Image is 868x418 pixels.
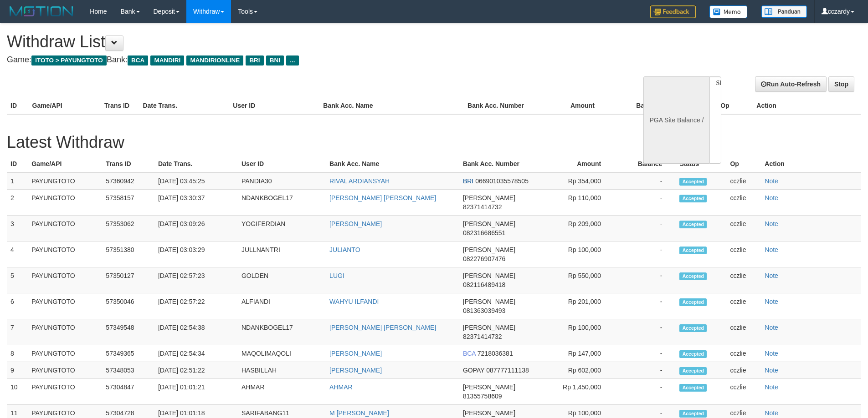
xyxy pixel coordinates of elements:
[679,324,707,332] span: Accepted
[679,247,707,254] span: Accepted
[615,216,676,242] td: -
[548,379,615,405] td: Rp 1,450,000
[7,379,28,405] td: 10
[329,367,382,374] a: [PERSON_NAME]
[154,242,238,267] td: [DATE] 03:03:29
[765,220,778,227] a: Note
[765,383,778,391] a: Note
[326,156,459,172] th: Bank Acc. Name
[463,281,505,288] span: 082116489418
[548,156,615,172] th: Amount
[650,5,696,18] img: Feedback.jpg
[755,76,827,92] a: Run Auto-Refresh
[548,267,615,293] td: Rp 550,000
[463,383,515,391] span: [PERSON_NAME]
[154,156,238,172] th: Date Trans.
[7,133,861,151] h1: Latest Withdraw
[238,267,326,293] td: GOLDEN
[615,156,676,172] th: Balance
[28,293,102,319] td: PAYUNGTOTO
[7,242,28,267] td: 4
[28,345,102,362] td: PAYUNGTOTO
[548,319,615,345] td: Rp 100,000
[28,379,102,405] td: PAYUNGTOTO
[765,367,778,374] a: Note
[679,410,707,418] span: Accepted
[615,267,676,293] td: -
[548,345,615,362] td: Rp 147,000
[7,190,28,216] td: 2
[238,216,326,242] td: YOGIFERDIAN
[154,362,238,379] td: [DATE] 02:51:22
[246,55,263,65] span: BRI
[7,362,28,379] td: 9
[229,97,319,114] th: User ID
[726,216,761,242] td: cczlie
[238,156,326,172] th: User ID
[548,190,615,216] td: Rp 110,000
[726,156,761,172] th: Op
[329,350,382,357] a: [PERSON_NAME]
[726,345,761,362] td: cczlie
[7,267,28,293] td: 5
[28,172,102,190] td: PAYUNGTOTO
[615,190,676,216] td: -
[463,350,476,357] span: BCA
[765,324,778,331] a: Note
[28,156,102,172] th: Game/API
[102,216,154,242] td: 57353062
[102,242,154,267] td: 57351380
[615,362,676,379] td: -
[548,216,615,242] td: Rp 209,000
[329,383,353,391] a: AHMAR
[329,324,436,331] a: [PERSON_NAME] [PERSON_NAME]
[329,220,382,227] a: [PERSON_NAME]
[154,216,238,242] td: [DATE] 03:09:26
[679,221,707,228] span: Accepted
[329,409,389,417] a: M [PERSON_NAME]
[726,242,761,267] td: cczlie
[463,333,502,340] span: 82371414732
[154,190,238,216] td: [DATE] 03:30:37
[238,172,326,190] td: PANDIA30
[463,203,502,211] span: 82371414732
[186,55,243,65] span: MANDIRIONLINE
[765,246,778,253] a: Note
[726,190,761,216] td: cczlie
[28,362,102,379] td: PAYUNGTOTO
[28,319,102,345] td: PAYUNGTOTO
[615,172,676,190] td: -
[459,156,548,172] th: Bank Acc. Number
[464,97,536,114] th: Bank Acc. Number
[463,324,515,331] span: [PERSON_NAME]
[463,229,505,237] span: 082316686551
[709,5,748,18] img: Button%20Memo.svg
[463,298,515,305] span: [PERSON_NAME]
[726,172,761,190] td: cczlie
[28,216,102,242] td: PAYUNGTOTO
[150,55,184,65] span: MANDIRI
[548,172,615,190] td: Rp 354,000
[717,97,753,114] th: Op
[7,345,28,362] td: 8
[7,33,570,51] h1: Withdraw List
[765,194,778,201] a: Note
[329,177,390,185] a: RIVAL ARDIANSYAH
[615,319,676,345] td: -
[7,55,570,65] h4: Game: Bank:
[238,190,326,216] td: NDANKBOGEL17
[329,194,436,201] a: [PERSON_NAME] [PERSON_NAME]
[102,362,154,379] td: 57348053
[28,190,102,216] td: PAYUNGTOTO
[102,172,154,190] td: 57360942
[463,220,515,227] span: [PERSON_NAME]
[548,293,615,319] td: Rp 201,000
[154,172,238,190] td: [DATE] 03:45:25
[726,293,761,319] td: cczlie
[7,5,76,18] img: MOTION_logo.png
[726,362,761,379] td: cczlie
[463,194,515,201] span: [PERSON_NAME]
[7,293,28,319] td: 6
[7,97,29,114] th: ID
[102,319,154,345] td: 57349548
